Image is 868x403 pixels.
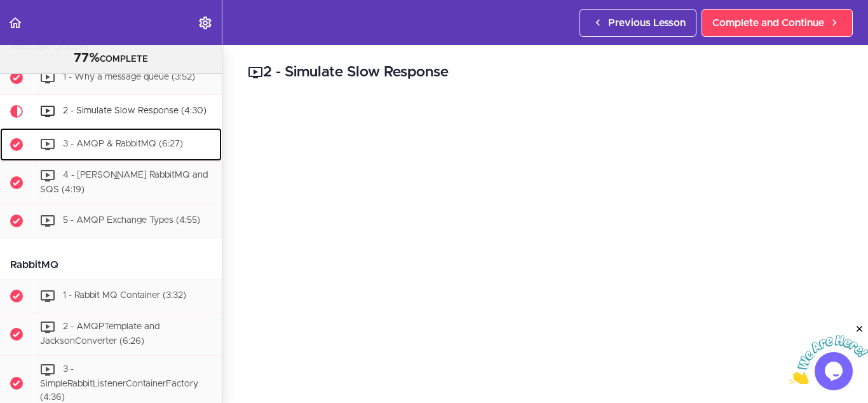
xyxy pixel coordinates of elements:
[74,52,100,64] span: 77%
[40,365,198,402] span: 3 - SimpleRabbitListenerContainerFactory (4:36)
[63,107,207,116] span: 2 - Simulate Slow Response (4:30)
[702,9,853,37] a: Complete and Continue
[40,322,159,346] span: 2 - AMQPTemplate and JacksonConverter (6:26)
[248,62,843,83] h2: 2 - Simulate Slow Response
[16,50,206,67] div: COMPLETE
[608,15,686,31] span: Previous Lesson
[8,15,23,31] svg: Back to course curriculum
[789,323,868,384] iframe: chat widget
[63,291,186,300] span: 1 - Rabbit MQ Container (3:32)
[580,9,696,37] a: Previous Lesson
[63,216,200,225] span: 5 - AMQP Exchange Types (4:55)
[63,73,195,82] span: 1 - Why a message queue (3:52)
[40,171,208,195] span: 4 - [PERSON_NAME] RabbitMQ and SQS (4:19)
[712,15,824,31] span: Complete and Continue
[198,15,213,31] svg: Settings Menu
[63,140,183,149] span: 3 - AMQP & RabbitMQ (6:27)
